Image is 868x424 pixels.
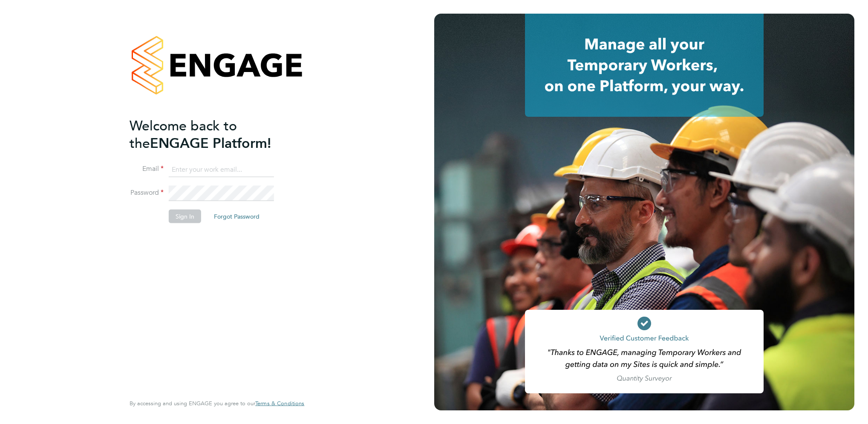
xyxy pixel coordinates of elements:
[169,162,274,177] input: Enter your work email...
[130,117,237,151] span: Welcome back to the
[169,210,201,223] button: Sign In
[207,210,266,223] button: Forgot Password
[255,400,304,407] span: Terms & Conditions
[130,188,164,197] label: Password
[255,400,304,407] a: Terms & Conditions
[130,164,164,173] label: Email
[130,117,296,152] h2: ENGAGE Platform!
[130,400,304,407] span: By accessing and using ENGAGE you agree to our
